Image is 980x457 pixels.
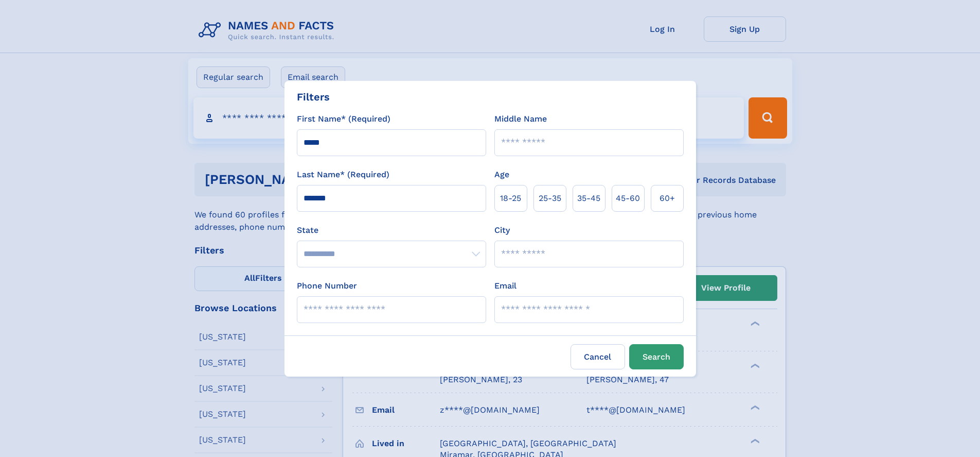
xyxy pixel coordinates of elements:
[297,89,330,105] div: Filters
[571,344,625,369] label: Cancel
[494,168,509,181] label: Age
[494,280,516,292] label: Email
[494,224,510,236] label: City
[616,192,640,205] span: 45‑60
[494,113,547,125] label: Middle Name
[297,280,357,292] label: Phone Number
[297,168,389,181] label: Last Name* (Required)
[297,113,390,125] label: First Name* (Required)
[539,192,561,205] span: 25‑35
[577,192,600,205] span: 35‑45
[629,344,684,369] button: Search
[500,192,521,205] span: 18‑25
[660,192,675,205] span: 60+
[297,224,486,236] label: State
